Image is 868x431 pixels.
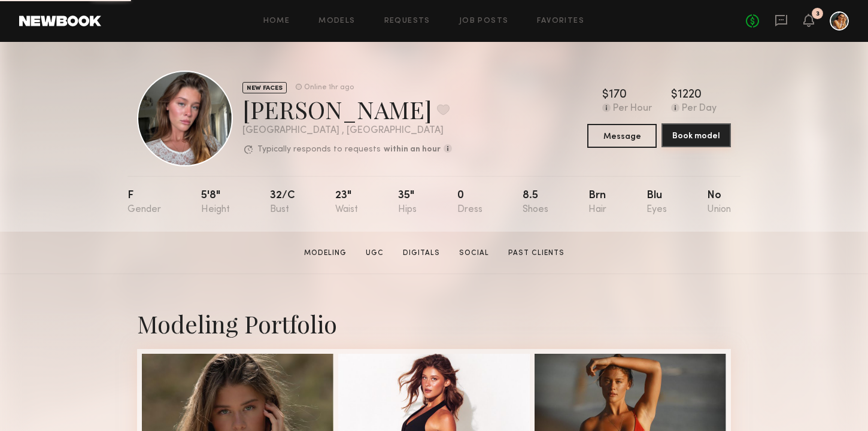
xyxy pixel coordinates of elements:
[609,89,627,101] div: 170
[503,248,569,259] a: Past Clients
[257,145,381,154] p: Typically responds to requests
[707,190,731,215] div: No
[613,104,652,114] div: Per Hour
[682,104,717,114] div: Per Day
[602,89,609,101] div: $
[537,17,584,25] a: Favorites
[361,248,389,259] a: UGC
[335,190,358,215] div: 23"
[137,308,731,339] div: Modeling Portfolio
[304,84,354,92] div: Online 1hr ago
[384,17,430,25] a: Requests
[201,190,230,215] div: 5'8"
[263,17,290,25] a: Home
[459,17,509,25] a: Job Posts
[454,248,494,259] a: Social
[128,190,161,215] div: F
[384,145,441,154] b: within an hour
[299,248,351,259] a: Modeling
[242,93,452,125] div: [PERSON_NAME]
[398,248,445,259] a: Digitals
[242,82,287,93] div: NEW FACES
[678,89,702,101] div: 1220
[398,190,417,215] div: 35"
[457,190,482,215] div: 0
[661,123,731,147] button: Book model
[647,190,667,215] div: Blu
[588,190,606,215] div: Brn
[816,11,820,17] div: 3
[671,89,678,101] div: $
[242,126,452,136] div: [GEOGRAPHIC_DATA] , [GEOGRAPHIC_DATA]
[587,124,657,148] button: Message
[523,190,548,215] div: 8.5
[318,17,355,25] a: Models
[270,190,295,215] div: 32/c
